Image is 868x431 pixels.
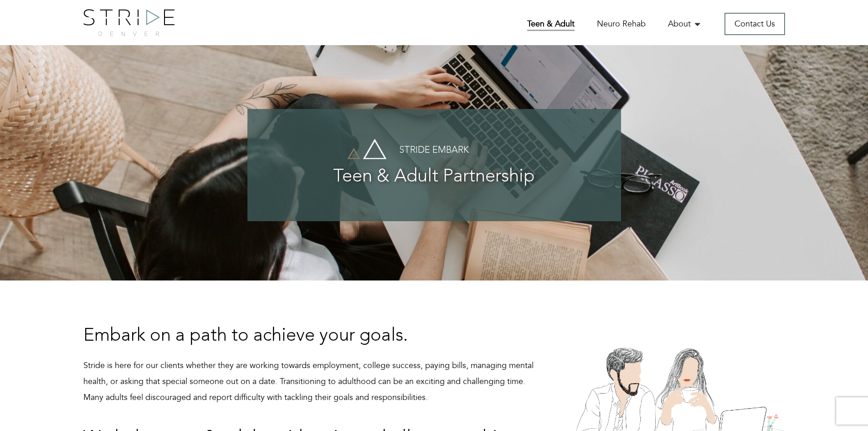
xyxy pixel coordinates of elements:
a: Teen & Adult [527,18,575,31]
a: About [668,18,702,30]
a: Neuro Rehab [597,18,646,30]
h3: Embark on a path to achieve your goals. [83,326,547,346]
a: Contact Us [724,13,785,35]
h3: Teen & Adult Partnership [266,167,603,187]
img: logo.png [83,9,175,36]
p: Stride is here for our clients whether they are working towards employment, college success, payi... [83,358,547,405]
h4: Stride Embark [266,145,603,156]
